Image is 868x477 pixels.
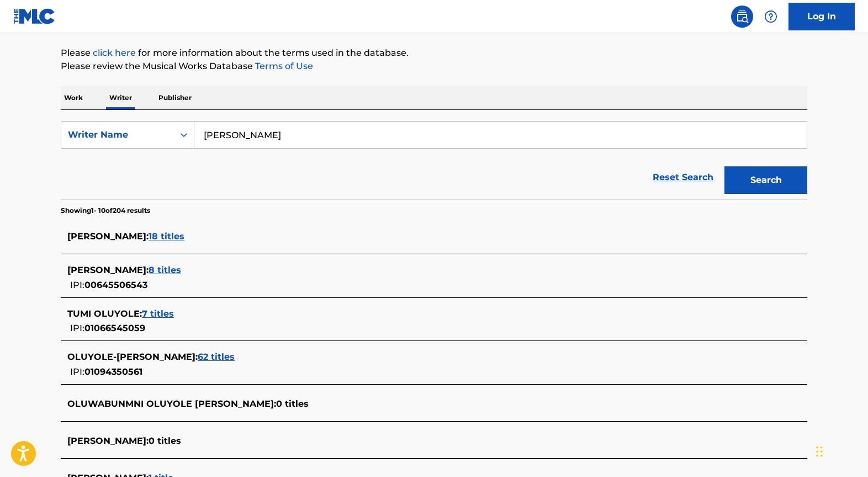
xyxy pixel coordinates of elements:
[70,280,84,290] span: IPI:
[61,60,807,73] p: Please review the Musical Works Database
[84,323,145,333] span: 01066545059
[67,436,149,446] span: [PERSON_NAME] :
[61,121,807,200] form: Search Form
[149,265,181,275] span: 8 titles
[93,48,136,58] a: click here
[149,436,181,446] span: 0 titles
[67,265,149,275] span: [PERSON_NAME] :
[198,352,235,362] span: 62 titles
[816,435,823,468] div: Drag
[84,366,142,377] span: 01094350561
[67,352,198,362] span: OLUYOLE-[PERSON_NAME] :
[61,86,86,109] p: Work
[70,323,84,333] span: IPI:
[106,86,135,109] p: Writer
[760,6,782,28] div: Help
[67,308,142,319] span: TUMI OLUYOLE :
[84,280,147,290] span: 00645506543
[276,399,309,409] span: 0 titles
[647,165,719,190] a: Reset Search
[149,231,184,242] span: 18 titles
[70,366,84,377] span: IPI:
[813,424,868,477] iframe: Chat Widget
[731,6,753,28] a: Public Search
[253,61,313,71] a: Terms of Use
[735,10,749,23] img: search
[67,399,276,409] span: OLUWABUNMNI OLUYOLE [PERSON_NAME] :
[61,46,807,60] p: Please for more information about the terms used in the database.
[788,3,855,30] a: Log In
[764,10,777,23] img: help
[67,231,149,242] span: [PERSON_NAME] :
[155,86,195,109] p: Publisher
[724,166,807,194] button: Search
[68,128,167,141] div: Writer Name
[61,206,150,216] p: Showing 1 - 10 of 204 results
[142,308,174,319] span: 7 titles
[13,8,56,24] img: MLC Logo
